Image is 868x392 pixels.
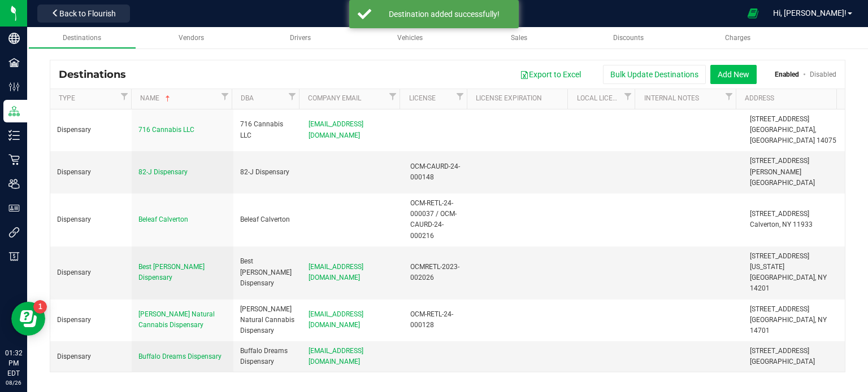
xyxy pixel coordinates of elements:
span: [STREET_ADDRESS] [750,210,809,218]
span: Charges [725,34,750,42]
span: Drivers [290,34,311,42]
p: 08/26 [5,378,22,387]
inline-svg: Facilities [8,57,20,68]
a: Local License [577,94,621,103]
a: Filter [285,89,299,103]
span: Back to Flourish [59,9,116,18]
span: [STREET_ADDRESS] [750,347,809,355]
a: License [409,94,453,103]
inline-svg: User Roles [8,202,20,214]
span: [GEOGRAPHIC_DATA] [750,358,815,365]
span: [EMAIL_ADDRESS][DOMAIN_NAME] [309,120,363,139]
div: Dispensary [57,351,125,362]
inline-svg: Distribution [8,105,20,117]
a: Filter [621,89,635,103]
inline-svg: Configuration [8,81,20,93]
div: Dispensary [57,167,125,178]
span: Vehicles [397,34,423,42]
div: OCMRETL-2023-002026 [410,262,465,283]
div: Dispensary [57,267,125,278]
a: Type [59,94,117,103]
div: 716 Cannabis LLC [240,119,294,140]
a: Company Email [308,94,386,103]
inline-svg: Inventory [8,130,20,141]
a: Filter [118,89,131,103]
span: [GEOGRAPHIC_DATA], [GEOGRAPHIC_DATA] 14075 [750,126,836,144]
div: Beleaf Calverton [240,214,294,225]
iframe: Resource center [11,302,45,336]
a: Internal Notes [644,94,722,103]
div: Dispensary [57,315,125,325]
div: Destination added successfully! [377,8,510,20]
span: [GEOGRAPHIC_DATA], NY 14201 [750,274,827,292]
button: Add New [710,65,757,84]
span: [STREET_ADDRESS] [750,305,809,313]
button: Bulk Update Destinations [603,65,706,84]
span: Discounts [613,34,644,42]
iframe: Resource center unread badge [33,300,47,314]
a: DBA [241,94,285,103]
span: Hi, [PERSON_NAME]! [773,8,847,17]
a: Address [745,94,832,103]
div: Buffalo Dreams Dispensary [240,346,294,367]
span: [PERSON_NAME] Natural Cannabis Dispensary [138,310,215,329]
span: Destinations [63,34,101,42]
inline-svg: Retail [8,154,20,165]
span: 716 Cannabis LLC [138,126,194,134]
p: 01:32 PM EDT [5,348,22,378]
span: [STREET_ADDRESS][PERSON_NAME] [750,157,809,175]
a: Filter [722,89,736,103]
span: [EMAIL_ADDRESS][DOMAIN_NAME] [309,310,363,329]
span: [STREET_ADDRESS] [750,115,809,123]
a: Filter [218,89,232,103]
a: Filter [386,89,400,103]
span: [GEOGRAPHIC_DATA] [750,179,815,187]
inline-svg: Integrations [8,227,20,238]
span: Destinations [59,68,134,81]
inline-svg: Billing [8,251,20,262]
a: Disabled [810,71,836,78]
inline-svg: Company [8,33,20,44]
span: Vendors [179,34,204,42]
div: OCM-RETL-24-000128 [410,309,465,331]
span: [EMAIL_ADDRESS][DOMAIN_NAME] [309,263,363,281]
span: Open Ecommerce Menu [740,2,766,24]
inline-svg: Users [8,178,20,190]
span: Buffalo Dreams Dispensary [138,353,222,360]
div: Best [PERSON_NAME] Dispensary [240,256,294,289]
a: License Expiration [476,94,563,103]
a: Filter [453,89,467,103]
button: Export to Excel [513,65,588,84]
a: Enabled [775,71,799,78]
div: Dispensary [57,214,125,225]
span: [STREET_ADDRESS][US_STATE] [750,252,809,271]
span: Sales [511,34,527,42]
span: Beleaf Calverton [138,215,188,223]
div: OCM-RETL-24-000037 / OCM-CAURD-24-000216 [410,198,465,241]
span: [GEOGRAPHIC_DATA], NY 14701 [750,316,827,334]
span: Best [PERSON_NAME] Dispensary [138,263,205,281]
div: 82-J Dispensary [240,167,294,178]
span: 82-J Dispensary [138,168,188,176]
div: [PERSON_NAME] Natural Cannabis Dispensary [240,304,294,337]
span: [EMAIL_ADDRESS][DOMAIN_NAME] [309,347,363,365]
button: Back to Flourish [37,5,130,23]
a: Name [140,94,218,103]
div: Dispensary [57,125,125,135]
span: Calverton, NY 11933 [750,221,813,228]
div: OCM-CAURD-24-000148 [410,161,465,183]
